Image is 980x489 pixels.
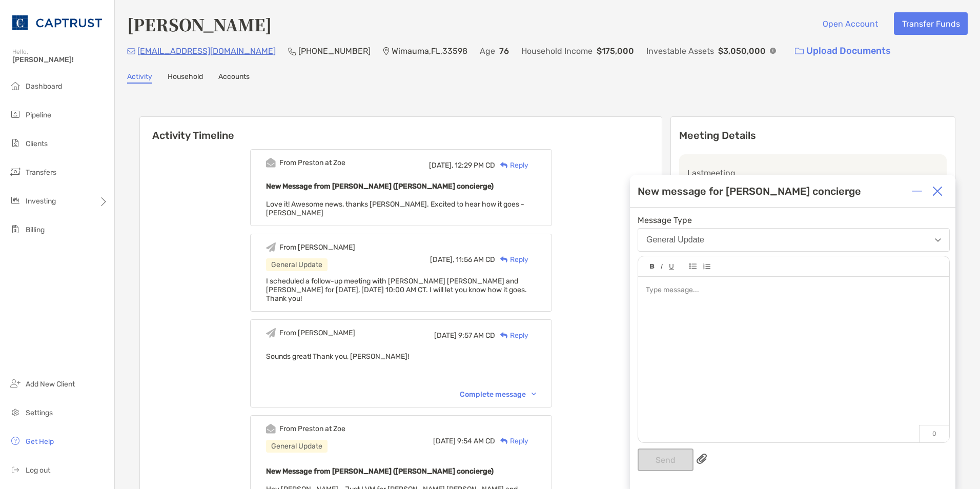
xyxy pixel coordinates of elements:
img: Editor control icon [661,264,663,269]
span: Log out [26,466,50,475]
span: 12:29 PM CD [455,161,495,170]
span: 9:54 AM CD [457,437,495,445]
span: Dashboard [26,82,62,91]
p: Wimauma , FL , 33598 [392,45,467,57]
p: Sounds great! Thank you, [PERSON_NAME]! [266,350,536,363]
img: Close [932,186,943,196]
span: Settings [26,409,53,417]
img: Open dropdown arrow [935,238,941,242]
p: 0 [919,425,949,442]
span: [DATE], [429,161,453,170]
img: settings icon [9,406,22,418]
span: Pipeline [26,111,51,119]
p: Age [480,45,495,57]
h6: Activity Timeline [140,117,662,141]
img: Editor control icon [703,263,710,270]
img: Location Icon [383,47,390,55]
button: Transfer Funds [894,12,968,35]
img: logout icon [9,463,22,476]
div: Reply [495,436,528,446]
img: Editor control icon [650,264,655,269]
img: transfers icon [9,166,22,178]
div: Complete message [460,390,536,399]
img: button icon [795,48,804,55]
img: Info Icon [770,48,776,54]
img: investing icon [9,194,22,207]
img: clients icon [9,137,22,149]
span: [DATE], [430,255,454,264]
button: General Update [638,228,950,252]
div: Reply [495,330,528,341]
img: add_new_client icon [9,377,22,390]
img: Reply icon [500,256,508,263]
span: Investing [26,197,56,206]
button: Open Account [814,12,886,35]
div: General Update [266,440,328,453]
img: Chevron icon [532,393,536,396]
p: [EMAIL_ADDRESS][DOMAIN_NAME] [137,45,276,57]
img: Event icon [266,242,276,252]
img: Reply icon [500,438,508,444]
img: Event icon [266,158,276,168]
p: Investable Assets [646,45,714,57]
span: 9:57 AM CD [458,331,495,340]
div: Reply [495,160,528,171]
span: Add New Client [26,380,75,389]
span: Get Help [26,437,54,446]
span: [DATE] [433,437,456,445]
span: Transfers [26,168,56,177]
div: From [PERSON_NAME] [279,243,355,252]
a: Upload Documents [788,40,897,62]
p: Meeting Details [679,129,947,142]
img: Reply icon [500,332,508,339]
span: I scheduled a follow-up meeting with [PERSON_NAME] [PERSON_NAME] and [PERSON_NAME] for [DATE], [D... [266,277,527,303]
div: From Preston at Zoe [279,158,345,167]
div: General Update [646,235,704,244]
p: 76 [499,45,509,57]
img: pipeline icon [9,108,22,120]
p: Household Income [521,45,593,57]
a: Activity [127,72,152,84]
img: CAPTRUST Logo [12,4,102,41]
span: Clients [26,139,48,148]
img: get-help icon [9,435,22,447]
img: Event icon [266,328,276,338]
b: New Message from [PERSON_NAME] ([PERSON_NAME] concierge) [266,182,494,191]
span: [DATE] [434,331,457,340]
p: $3,050,000 [718,45,766,57]
img: Editor control icon [689,263,697,269]
div: General Update [266,258,328,271]
span: Billing [26,226,45,234]
span: [PERSON_NAME]! [12,55,108,64]
img: Editor control icon [669,264,674,270]
div: From Preston at Zoe [279,424,345,433]
div: New message for [PERSON_NAME] concierge [638,185,861,197]
span: Message Type [638,215,950,225]
img: Reply icon [500,162,508,169]
p: [PHONE_NUMBER] [298,45,371,57]
img: billing icon [9,223,22,235]
a: Household [168,72,203,84]
b: New Message from [PERSON_NAME] ([PERSON_NAME] concierge) [266,467,494,476]
a: Accounts [218,72,250,84]
h4: [PERSON_NAME] [127,12,272,36]
span: 11:56 AM CD [456,255,495,264]
span: Love it! Awesome news, thanks [PERSON_NAME]. Excited to hear how it goes -[PERSON_NAME] [266,200,524,217]
p: $175,000 [597,45,634,57]
img: Expand or collapse [912,186,922,196]
img: Email Icon [127,48,135,54]
div: Reply [495,254,528,265]
p: Last meeting [687,167,938,179]
img: Event icon [266,424,276,434]
img: Phone Icon [288,47,296,55]
img: dashboard icon [9,79,22,92]
div: From [PERSON_NAME] [279,329,355,337]
img: paperclip attachments [697,454,707,464]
